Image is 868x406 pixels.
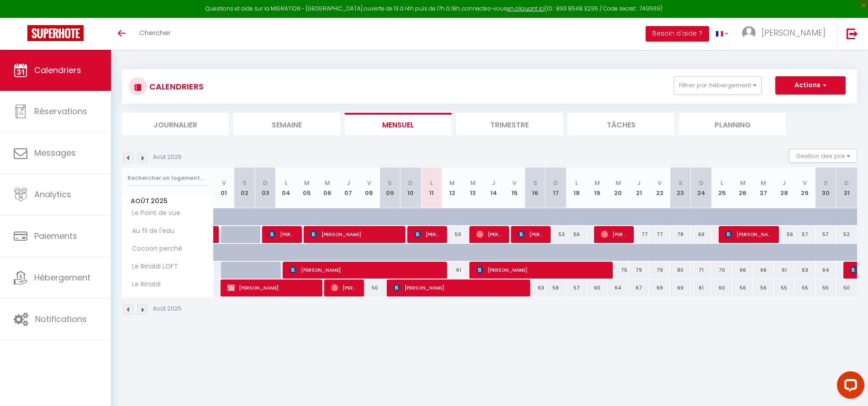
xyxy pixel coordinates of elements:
th: 18 [566,168,587,208]
button: Besoin d'aide ? [646,26,709,42]
abbr: V [658,179,662,187]
span: Paiements [34,230,77,242]
th: 22 [649,168,670,208]
abbr: M [594,179,600,187]
div: 56 [566,226,587,243]
div: 55 [774,279,794,296]
div: 64 [815,262,836,279]
p: Août 2025 [153,305,182,313]
abbr: L [430,179,433,187]
span: Messages [34,147,76,158]
span: Réservations [34,105,87,117]
th: 14 [483,168,504,208]
a: Chercher [132,18,178,50]
div: 61 [774,262,794,279]
abbr: S [533,179,537,187]
span: [PERSON_NAME] [725,226,773,243]
th: 21 [629,168,649,208]
abbr: M [615,179,621,187]
li: Mensuel [345,113,452,135]
abbr: V [367,179,371,187]
span: [PERSON_NAME] [310,226,399,243]
div: 57 [794,226,815,243]
span: [PERSON_NAME] [393,279,523,296]
abbr: V [222,179,226,187]
th: 08 [359,168,379,208]
li: Tâches [568,113,674,135]
abbr: D [699,179,704,187]
abbr: M [470,179,476,187]
div: 60 [587,279,608,296]
abbr: J [637,179,641,187]
div: 52 [836,226,857,243]
p: Août 2025 [153,153,182,162]
div: 79 [629,262,649,279]
th: 11 [421,168,442,208]
div: 69 [691,226,711,243]
th: 15 [504,168,525,208]
abbr: L [721,179,723,187]
div: 50 [359,279,379,296]
th: 24 [691,168,711,208]
th: 03 [255,168,275,208]
th: 26 [732,168,753,208]
div: 77 [629,226,649,243]
img: logout [847,28,858,39]
div: 71 [691,262,711,279]
span: [PERSON_NAME] [476,226,504,243]
abbr: J [347,179,350,187]
span: [PERSON_NAME] [476,261,606,279]
abbr: M [761,179,766,187]
li: Trimestre [456,113,563,135]
span: [PERSON_NAME] [518,226,545,243]
span: Au fil de l'eau [124,226,177,236]
span: [PERSON_NAME] [227,279,316,296]
div: 61 [691,279,711,296]
abbr: D [844,179,849,187]
input: Rechercher un logement... [127,170,208,186]
div: 77 [649,226,670,243]
span: [PERSON_NAME] [762,27,826,38]
div: 75 [608,262,628,279]
span: [PERSON_NAME] [268,226,296,243]
button: Gestion des prix [789,149,857,163]
div: 61 [442,262,462,279]
th: 12 [442,168,462,208]
th: 31 [836,168,857,208]
th: 05 [296,168,317,208]
div: 57 [815,226,836,243]
span: Le Rinaldi LOFT [124,262,180,272]
th: 20 [608,168,628,208]
span: Analytics [34,189,71,200]
div: 78 [670,226,690,243]
th: 25 [711,168,732,208]
abbr: S [824,179,828,187]
div: 69 [649,279,670,296]
li: Semaine [233,113,340,135]
div: 58 [546,279,566,296]
span: [PERSON_NAME] [601,226,628,243]
abbr: L [285,179,288,187]
span: Notifications [35,313,87,325]
div: 70 [711,262,732,279]
div: 50 [836,279,857,296]
a: ... [PERSON_NAME] [735,18,837,50]
abbr: D [263,179,268,187]
th: 23 [670,168,690,208]
th: 02 [234,168,255,208]
th: 27 [753,168,773,208]
abbr: M [325,179,330,187]
li: Planning [679,113,786,135]
abbr: J [782,179,786,187]
abbr: S [679,179,683,187]
th: 06 [317,168,338,208]
span: Chercher [139,28,171,37]
span: Le Rinaldi [124,279,163,290]
span: [PERSON_NAME] [414,226,442,243]
span: Cocoon perché [124,244,184,254]
div: 64 [608,279,628,296]
th: 29 [794,168,815,208]
button: Actions [775,76,846,95]
div: 55 [815,279,836,296]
